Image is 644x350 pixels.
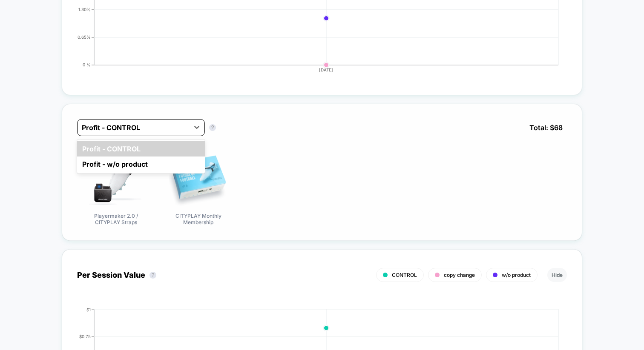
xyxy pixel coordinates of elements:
[86,149,146,208] img: Playermaker 2.0 / CITYPLAY Straps
[84,213,148,225] span: Playermaker 2.0 / CITYPLAY Straps
[525,119,567,136] span: Total: $ 68
[77,157,205,172] div: Profit - w/o product
[169,149,228,208] img: CITYPLAY Monthly Membership
[77,141,205,157] div: Profit - CONTROL
[149,272,156,279] button: ?
[209,124,216,131] button: ?
[78,7,91,12] tspan: 1.30%
[78,34,91,40] tspan: 0.65%
[444,272,475,278] span: copy change
[502,272,531,278] span: w/o product
[79,334,91,339] tspan: $0.75
[319,67,333,72] tspan: [DATE]
[83,62,91,67] tspan: 0 %
[86,307,91,312] tspan: $1
[392,272,417,278] span: CONTROL
[167,213,230,225] span: CITYPLAY Monthly Membership
[547,268,567,282] button: Hide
